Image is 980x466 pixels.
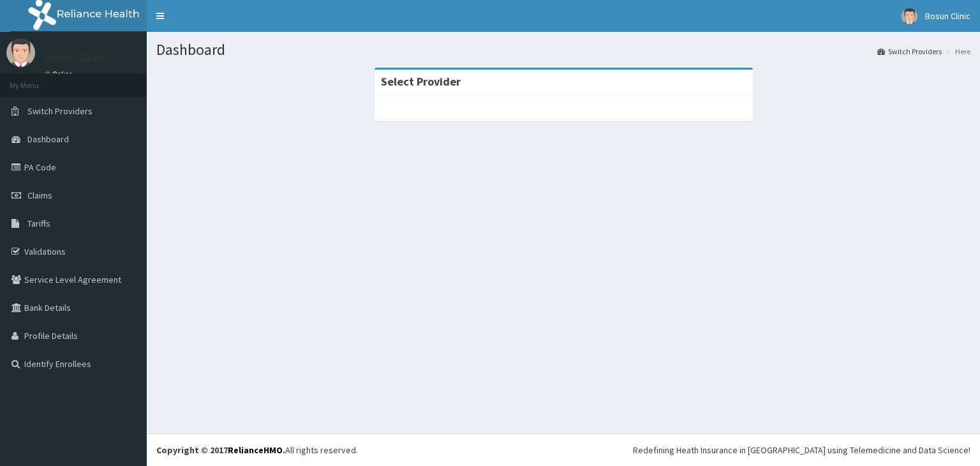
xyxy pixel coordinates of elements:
span: Dashboard [27,133,69,145]
span: Switch Providers [27,105,93,117]
strong: Copyright © 2017 . [156,444,285,456]
span: Claims [27,190,52,201]
span: Bosun Clinic [925,10,970,22]
a: RelianceHMO [228,444,283,456]
a: Switch Providers [877,46,942,57]
footer: All rights reserved. [147,433,980,466]
p: Bosun Clinic [45,52,105,63]
strong: Select Provider [381,74,461,89]
a: Online [45,70,75,79]
img: User Image [902,8,917,24]
h1: Dashboard [156,41,970,58]
li: Here [943,46,970,57]
img: User Image [6,38,35,67]
span: Tariffs [27,218,50,229]
div: Redefining Heath Insurance in [GEOGRAPHIC_DATA] using Telemedicine and Data Science! [633,444,970,456]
